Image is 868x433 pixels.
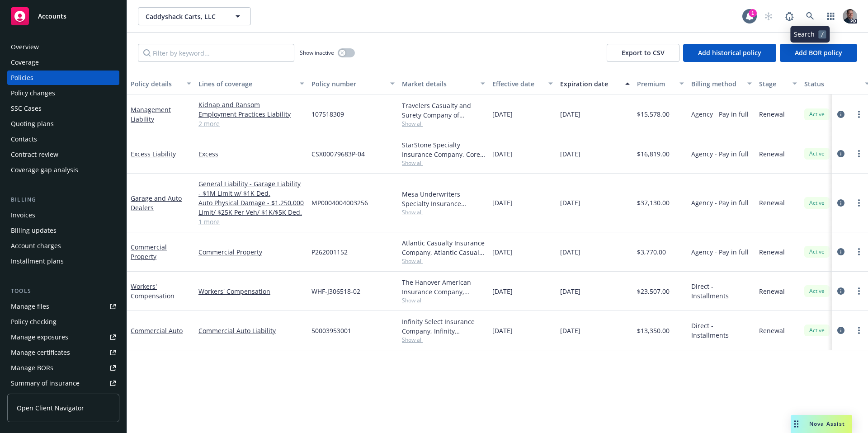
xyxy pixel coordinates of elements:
[131,282,175,300] a: Workers' Compensation
[11,40,39,54] div: Overview
[131,243,167,261] a: Commercial Property
[637,149,670,159] span: $16,819.00
[808,287,826,295] span: Active
[843,9,857,24] img: photo
[38,13,66,20] span: Accounts
[808,248,826,256] span: Active
[11,345,70,360] div: Manage certificates
[11,330,68,344] div: Manage exposures
[691,247,749,257] span: Agency - Pay in full
[7,86,119,100] a: Policy changes
[131,105,171,123] a: Management Liability
[11,71,33,85] div: Policies
[131,194,182,212] a: Garage and Auto Dealers
[11,163,78,177] div: Coverage gap analysis
[311,79,385,89] div: Policy number
[11,147,58,162] div: Contract review
[560,326,580,335] span: [DATE]
[759,149,785,159] span: Renewal
[835,246,846,257] a: circleInformation
[402,317,485,336] div: Infinity Select Insurance Company, Infinity ([PERSON_NAME])
[835,286,846,297] a: circleInformation
[489,73,557,94] button: Effective date
[854,148,864,159] a: more
[492,149,513,159] span: [DATE]
[759,7,778,25] a: Start snowing
[560,109,580,119] span: [DATE]
[402,79,475,89] div: Market details
[492,198,513,207] span: [DATE]
[749,9,757,17] div: 1
[138,7,251,25] button: Caddyshack Carts, LLC
[131,79,181,89] div: Policy details
[854,286,864,297] a: more
[7,4,119,29] a: Accounts
[7,208,119,222] a: Invoices
[138,44,294,62] input: Filter by keyword...
[557,73,633,94] button: Expiration date
[691,109,749,119] span: Agency - Pay in full
[7,376,119,391] a: Summary of insurance
[7,239,119,253] a: Account charges
[402,159,485,167] span: Show all
[311,326,351,335] span: 50003953001
[795,48,842,57] span: Add BOR policy
[835,148,846,159] a: circleInformation
[691,79,742,89] div: Billing method
[11,208,35,222] div: Invoices
[822,7,840,25] a: Switch app
[801,7,819,25] a: Search
[7,55,119,70] a: Coverage
[11,239,61,253] div: Account charges
[560,247,580,257] span: [DATE]
[808,326,826,334] span: Active
[402,208,485,216] span: Show all
[11,299,49,314] div: Manage files
[835,198,846,208] a: circleInformation
[637,326,670,335] span: $13,350.00
[492,326,513,335] span: [DATE]
[11,117,54,131] div: Quoting plans
[7,287,119,296] div: Tools
[7,315,119,329] a: Policy checking
[683,44,776,62] button: Add historical policy
[300,49,334,56] span: Show inactive
[198,79,294,89] div: Lines of coverage
[11,132,37,146] div: Contacts
[198,198,304,217] a: Auto Physical Damage - $1,250,000 Limit/ $25K Per Veh/ $1K/$5K Ded.
[11,361,53,375] div: Manage BORs
[637,109,670,119] span: $15,578.00
[809,420,845,428] span: Nova Assist
[854,198,864,208] a: more
[691,282,752,301] span: Direct - Installments
[622,48,665,57] span: Export to CSV
[7,223,119,238] a: Billing updates
[835,325,846,336] a: circleInformation
[633,73,688,94] button: Premium
[198,287,304,296] a: Workers' Compensation
[131,150,176,158] a: Excess Liability
[11,254,64,268] div: Installment plans
[691,149,749,159] span: Agency - Pay in full
[11,86,55,100] div: Policy changes
[854,246,864,257] a: more
[791,415,852,433] button: Nova Assist
[311,149,365,159] span: CSX00079683P-04
[688,73,755,94] button: Billing method
[854,109,864,120] a: more
[637,198,670,207] span: $37,130.00
[402,101,485,120] div: Travelers Casualty and Surety Company of America, Travelers Insurance, RT Specialty Insurance Ser...
[402,257,485,265] span: Show all
[402,278,485,297] div: The Hanover American Insurance Company, Hanover Insurance Group
[560,149,580,159] span: [DATE]
[759,79,787,89] div: Stage
[198,100,304,109] a: Kidnap and Ransom
[637,287,670,296] span: $23,507.00
[195,73,308,94] button: Lines of coverage
[492,287,513,296] span: [DATE]
[7,163,119,177] a: Coverage gap analysis
[759,247,785,257] span: Renewal
[492,109,513,119] span: [DATE]
[691,321,752,340] span: Direct - Installments
[698,48,761,57] span: Add historical policy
